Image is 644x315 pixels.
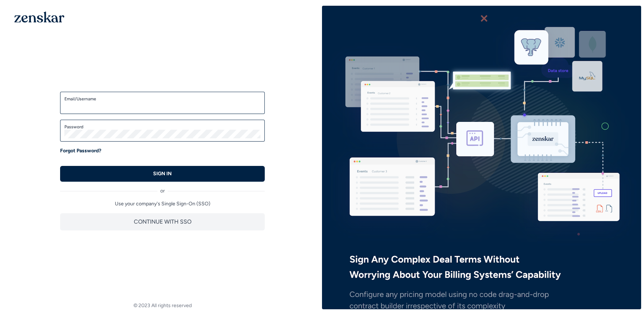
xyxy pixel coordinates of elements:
a: Forgot Password? [60,147,101,154]
label: Email/Username [64,96,260,102]
button: SIGN IN [60,166,265,182]
footer: © 2023 All rights reserved [3,302,322,309]
button: CONTINUE WITH SSO [60,213,265,230]
img: 1OGAJ2xQqyY4LXKgY66KYq0eOWRCkrZdAb3gUhuVAqdWPZE9SRJmCz+oDMSn4zDLXe31Ii730ItAGKgCKgCCgCikA4Av8PJUP... [14,11,64,23]
p: SIGN IN [153,170,172,177]
label: Password [64,124,260,130]
div: or [60,182,265,195]
p: Use your company's Single Sign-On (SSO) [60,200,265,207]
